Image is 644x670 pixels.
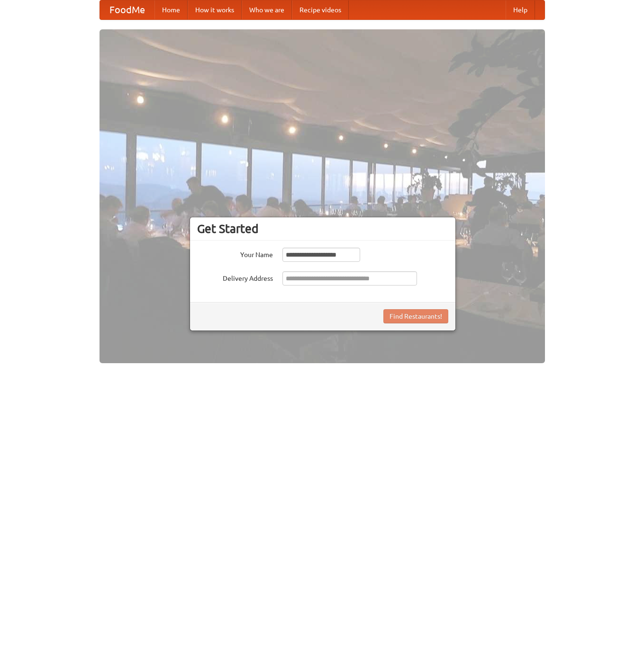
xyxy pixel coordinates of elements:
[197,222,448,236] h3: Get Started
[292,0,349,19] a: Recipe videos
[197,271,273,283] label: Delivery Address
[188,0,242,19] a: How it works
[242,0,292,19] a: Who we are
[197,248,273,259] label: Your Name
[154,0,188,19] a: Home
[506,0,535,19] a: Help
[100,0,154,19] a: FoodMe
[383,309,448,323] button: Find Restaurants!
